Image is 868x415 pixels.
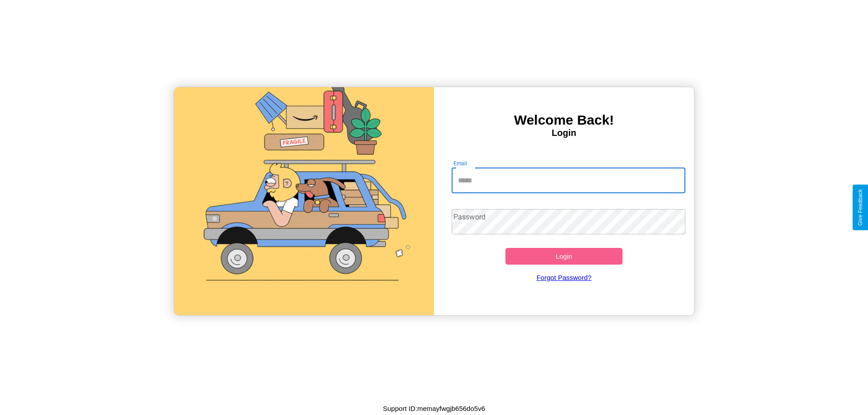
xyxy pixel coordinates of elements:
[383,402,485,415] p: Support ID: memayfwgjb656do5v6
[434,128,694,138] h4: Login
[857,189,863,226] div: Give Feedback
[174,87,434,315] img: gif
[447,265,681,290] a: Forgot Password?
[453,159,467,167] label: Email
[505,248,623,265] button: Login
[434,112,694,128] h3: Welcome Back!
